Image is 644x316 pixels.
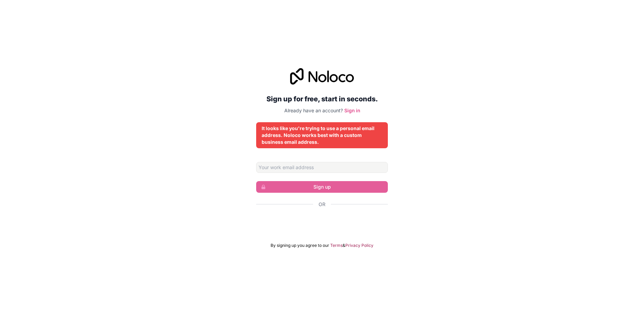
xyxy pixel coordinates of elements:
[256,93,388,105] h2: Sign up for free, start in seconds.
[284,108,343,113] span: Already have an account?
[253,215,391,230] iframe: Botão Iniciar sessão com o Google
[319,201,325,208] span: Or
[271,243,329,248] span: By signing up you agree to our
[256,181,388,193] button: Sign up
[344,108,360,113] a: Sign in
[345,243,373,248] a: Privacy Policy
[256,162,388,173] input: Email address
[262,125,382,146] div: It looks like you're trying to use a personal email address. Noloco works best with a custom busi...
[343,243,345,248] span: &
[330,243,343,248] a: Terms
